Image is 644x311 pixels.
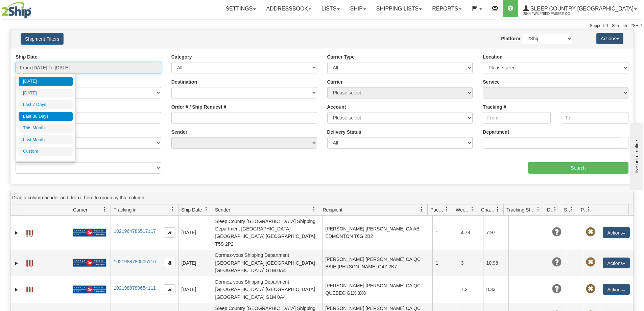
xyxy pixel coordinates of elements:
[523,10,574,17] span: 2044 / Wilfried.Passee-Coutrin
[178,276,212,303] td: [DATE]
[13,286,20,293] a: Expand
[322,250,432,276] td: [PERSON_NAME] [PERSON_NAME] CA QC BAIE-[PERSON_NAME] G4Z 2K7
[19,100,73,109] li: Last 7 Days
[506,206,536,213] span: Tracking Status
[528,162,628,174] input: Search
[322,216,432,250] td: [PERSON_NAME] [PERSON_NAME] CA AB EDMONTON T6G 2B2
[345,0,371,17] a: Ship
[552,227,562,237] span: Unknown
[483,53,502,60] label: Location
[200,204,212,215] a: Ship Date filter column settings
[73,259,106,267] img: 20 - Canada Post
[427,0,467,17] a: Reports
[492,204,503,215] a: Charge filter column settings
[73,206,88,213] span: Carrier
[327,104,346,110] label: Account
[458,276,483,303] td: 7.2
[532,204,544,215] a: Tracking Status filter column settings
[483,276,508,303] td: 8.33
[323,206,342,213] span: Recipient
[16,53,38,60] label: Ship Date
[13,229,20,236] a: Expand
[518,0,642,17] a: Sleep Country [GEOGRAPHIC_DATA] 2044 / Wilfried.Passee-Coutrin
[212,276,322,303] td: Dormez-vous Shipping Department [GEOGRAPHIC_DATA] [GEOGRAPHIC_DATA] [GEOGRAPHIC_DATA] G1M 0A4
[5,6,63,11] div: live help - online
[327,53,355,60] label: Carrier Type
[164,284,175,294] button: Copy to clipboard
[167,204,178,215] a: Tracking # filter column settings
[549,204,561,215] a: Delivery Status filter column settings
[586,284,595,294] span: Pickup Not Assigned
[73,228,106,237] img: 20 - Canada Post
[566,204,578,215] a: Shipment Issues filter column settings
[430,206,445,213] span: Packages
[456,206,470,213] span: Weight
[327,129,361,135] label: Delivery Status
[458,216,483,250] td: 4.78
[19,135,73,145] li: Last Month
[371,0,427,17] a: Shipping lists
[114,228,156,234] a: 1021964786517117
[164,258,175,268] button: Copy to clipboard
[483,112,550,124] input: From
[99,204,111,215] a: Carrier filter column settings
[547,206,553,213] span: Delivery Status
[432,276,458,303] td: 1
[178,250,212,276] td: [DATE]
[586,258,595,267] span: Pickup Not Assigned
[322,276,432,303] td: [PERSON_NAME] [PERSON_NAME] CA QC QUEBEC G1X 3X8
[483,79,500,85] label: Service
[603,284,630,295] button: Actions
[26,227,33,238] a: Label
[327,79,343,85] label: Carrier
[2,23,642,29] div: Support: 1 - 855 - 55 - 2SHIP
[316,0,345,17] a: Lists
[586,227,595,237] span: Pickup Not Assigned
[181,206,202,213] span: Ship Date
[19,112,73,121] li: Last 30 Days
[19,77,73,86] li: [DATE]
[114,285,156,291] a: 1021988780654111
[483,104,506,110] label: Tracking #
[458,250,483,276] td: 3
[308,204,320,215] a: Sender filter column settings
[261,0,316,17] a: Addressbook
[19,147,73,156] li: Custom
[561,112,628,124] input: To
[2,2,31,19] img: logo2044.jpg
[164,227,175,238] button: Copy to clipboard
[581,206,587,213] span: Pickup Status
[432,216,458,250] td: 1
[171,53,192,60] label: Category
[26,284,33,294] a: Label
[13,260,20,267] a: Expand
[603,258,630,268] button: Actions
[432,250,458,276] td: 1
[212,216,322,250] td: Sleep Country [GEOGRAPHIC_DATA] Shipping Department [GEOGRAPHIC_DATA] [GEOGRAPHIC_DATA] [GEOGRAPH...
[114,259,156,264] a: 1021988780505116
[603,227,630,238] button: Actions
[596,33,623,44] button: Actions
[441,204,453,215] a: Packages filter column settings
[583,204,595,215] a: Pickup Status filter column settings
[10,191,634,204] div: grid grouping header
[73,285,106,294] img: 20 - Canada Post
[483,216,508,250] td: 7.97
[114,206,136,213] span: Tracking #
[501,35,520,42] label: Platform
[529,6,634,12] span: Sleep Country [GEOGRAPHIC_DATA]
[628,121,643,190] iframe: chat widget
[552,284,562,294] span: Unknown
[21,33,64,45] button: Shipment Filters
[215,206,230,213] span: Sender
[171,104,226,110] label: Order # / Ship Request #
[481,206,495,213] span: Charge
[171,79,197,85] label: Destination
[178,216,212,250] td: [DATE]
[564,206,570,213] span: Shipment Issues
[19,124,73,133] li: This Month
[416,204,427,215] a: Recipient filter column settings
[171,129,187,135] label: Sender
[483,250,508,276] td: 10.98
[19,89,73,98] li: [DATE]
